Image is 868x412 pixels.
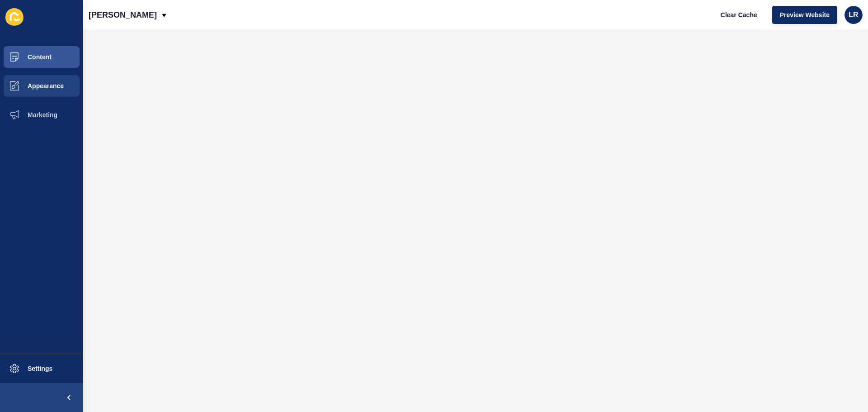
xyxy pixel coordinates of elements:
span: Preview Website [780,10,830,19]
button: Preview Website [772,6,837,24]
span: LR [849,10,858,19]
span: Clear Cache [721,10,757,19]
p: [PERSON_NAME] [89,4,157,26]
button: Clear Cache [713,6,765,24]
